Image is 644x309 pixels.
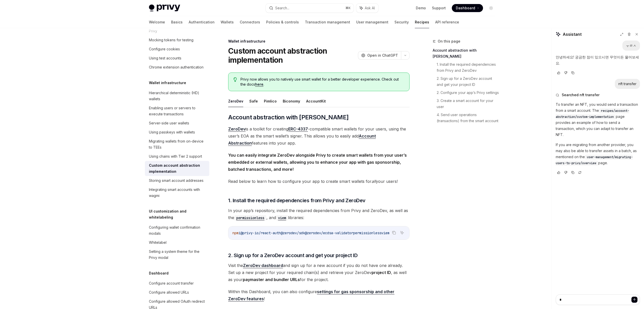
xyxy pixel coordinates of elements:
[240,231,281,235] span: @privy-io/react-auth
[556,54,640,66] p: 안녕하세요! 궁금한 점이 있으시면 무엇이든 물어보세요.
[345,6,351,10] span: ⌘ K
[149,239,167,246] div: Whitelabel
[149,187,206,199] div: Integrating smart accounts with wagmi
[367,53,398,58] span: Open in ChatGPT
[556,92,640,97] button: Searched nft transfer
[228,153,407,172] strong: You can easily integrate ZeroDev alongside Privy to create smart wallets from your user’s embedde...
[145,45,209,54] a: Configure cookies
[356,16,388,28] a: User management
[189,16,215,28] a: Authentication
[228,197,366,204] span: 1. Install the required dependencies from Privy and ZeroDev
[149,280,194,286] div: Configure account transfer
[438,38,460,44] span: On this page
[381,231,389,235] span: viem
[228,178,410,185] span: Read below to learn how to configure your app to create smart wallets for your users!
[394,16,409,28] a: Security
[356,4,378,13] button: Ask AI
[228,113,348,121] span: Account abstraction with [PERSON_NAME]
[233,77,237,82] svg: Tip
[452,4,483,12] a: Dashboard
[149,64,204,70] div: Chrome extension authentication
[372,270,391,275] strong: project ID
[228,288,410,302] span: Within this Dashboard, you can also configure !
[240,16,260,28] a: Connectors
[276,215,288,220] a: viem
[149,178,204,184] div: Storing smart account addresses
[149,289,189,295] div: Configure allowed URLs
[149,153,202,159] div: Using chains with Tier 2 support
[145,176,209,185] a: Storing smart account addresses
[145,119,209,128] a: Server-side user wallets
[234,215,266,220] a: permissionless
[305,231,353,235] span: @zerodev/ecdsa-validator
[399,229,405,236] button: Ask AI
[306,95,326,107] button: AccountKit
[456,6,475,11] span: Dashboard
[145,279,209,288] a: Configure account transfer
[238,231,240,235] span: i
[149,249,206,261] div: Setting a system theme for the Privy modal
[433,46,499,60] a: Account abstraction with [PERSON_NAME]
[249,95,258,107] button: Safe
[145,185,209,200] a: Integrating smart accounts with wagmi
[391,229,397,236] button: Copy the contents from the code block
[264,95,277,107] button: Pimlico
[358,51,401,60] button: Open in ChatGPT
[240,77,404,87] span: Privy now allows you to natively use smart wallet for a better developer experience. Check out th...
[149,5,180,12] img: light logo
[556,101,640,138] p: To transfer an NFT, you would send a transaction from a smart account. The page provides an examp...
[281,231,305,235] span: @zerodev/sdk
[145,152,209,161] a: Using chains with Tier 2 support
[171,16,183,28] a: Basics
[437,60,499,75] a: 1. Install the required dependencies from Privy and ZeroDev
[563,31,582,37] span: Assistant
[243,277,300,282] strong: paymaster and bundler URLs
[149,105,206,117] div: Enabling users or servers to execute transactions
[149,90,206,102] div: Hierarchical deterministic (HD) wallets
[288,126,308,132] a: ERC-4337
[145,238,209,247] a: Whitelabel
[487,4,495,12] button: Toggle dark mode
[149,46,180,52] div: Configure cookies
[255,82,263,87] a: here
[437,97,499,111] a: 3. Create a smart account for your user
[626,43,636,48] div: ㅜㄹㅅ
[228,46,356,64] h1: Custom account abstraction implementation
[145,88,209,104] a: Hierarchical deterministic (HD) wallets
[228,95,243,107] button: ZeroDev
[149,120,189,126] div: Server-side user wallets
[145,247,209,262] a: Setting a system theme for the Privy modal
[372,179,376,184] em: all
[145,36,209,45] a: Mocking tokens for testing
[149,208,209,220] h5: UI customization and whitelabeling
[145,128,209,137] a: Using passkeys with wallets
[562,92,599,97] span: Searched nft transfer
[631,297,637,303] button: Send message
[283,95,300,107] button: Biconomy
[221,16,234,28] a: Wallets
[415,16,429,28] a: Recipes
[556,155,633,165] span: user-management/migrating-users-to-privy/overview
[145,104,209,119] a: Enabling users or servers to execute transactions
[353,231,381,235] span: permissionless
[145,288,209,297] a: Configure allowed URLs
[228,39,410,44] div: Wallet infrastructure
[149,55,181,61] div: Using test accounts
[266,16,299,28] a: Policies & controls
[437,75,499,89] a: 2. Sign up for a ZeroDev account and get your project ID
[437,89,499,97] a: 2. Configure your app’s Privy settings
[145,63,209,72] a: Chrome extension authentication
[149,129,195,135] div: Using passkeys with wallets
[149,224,206,236] div: Configuring wallet confirmation modals
[266,4,354,13] button: Search...⌘K
[556,142,640,166] p: If you are migrating from another provider, you may also be able to transfer assets in a batch, a...
[416,6,426,11] a: Demo
[232,231,238,235] span: npm
[365,6,375,11] span: Ask AI
[149,162,206,175] div: Custom account abstraction implementation
[435,16,459,28] a: API reference
[432,6,446,11] a: Support
[149,37,193,43] div: Mocking tokens for testing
